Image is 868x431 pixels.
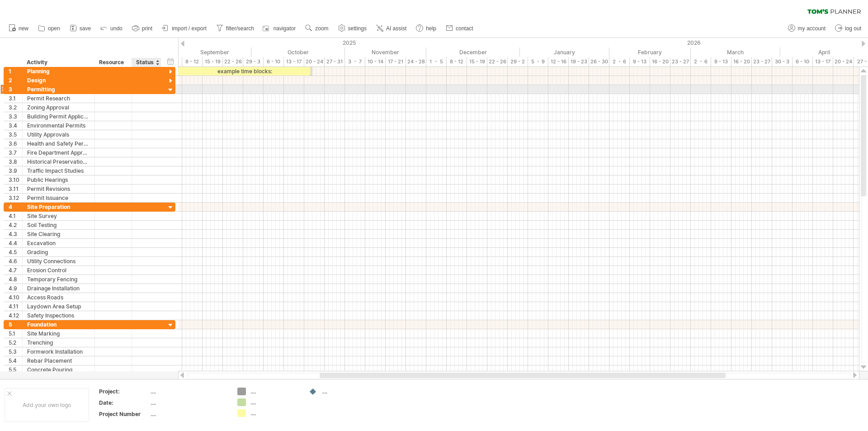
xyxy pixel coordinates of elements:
[426,25,436,32] span: help
[793,57,813,66] div: 6 - 10
[160,23,209,34] a: import / export
[711,57,731,66] div: 9 - 13
[151,410,226,418] div: ....
[172,25,207,32] span: import / export
[19,25,28,32] span: new
[9,85,22,94] div: 3
[274,25,296,32] span: navigator
[374,23,409,34] a: AI assist
[27,347,90,356] div: Formwork Installation
[99,410,149,418] div: Project Number
[365,57,386,66] div: 10 - 14
[142,25,152,32] span: print
[243,57,264,66] div: 29 - 3
[27,284,90,293] div: Drainage Installation
[456,25,473,32] span: contact
[27,329,90,338] div: Site Marking
[752,57,772,66] div: 23 - 27
[261,23,298,34] a: navigator
[27,320,90,329] div: Foundation
[548,57,569,66] div: 12 - 16
[27,203,90,211] div: Site Preparation
[9,139,22,148] div: 3.6
[9,94,22,103] div: 3.1
[9,121,22,130] div: 3.4
[27,76,90,85] div: Design
[9,329,22,338] div: 5.1
[136,58,156,67] div: Status
[27,139,90,148] div: Health and Safety Permits
[426,57,447,66] div: 1 - 5
[99,388,149,395] div: Project:
[406,57,426,66] div: 24 - 28
[99,399,149,407] div: Date:
[27,58,90,67] div: Activity
[303,23,331,34] a: zoom
[226,25,254,32] span: filter/search
[27,194,90,202] div: Permit Issuance
[250,388,300,395] div: ....
[223,57,243,66] div: 22 - 26
[569,57,589,66] div: 19 - 23
[304,57,325,66] div: 20 - 24
[9,103,22,112] div: 3.2
[9,311,22,320] div: 4.12
[27,67,90,76] div: Planning
[9,275,22,284] div: 4.8
[345,47,426,57] div: November 2025
[9,130,22,139] div: 3.5
[27,257,90,265] div: Utility Connections
[786,23,828,34] a: my account
[9,365,22,374] div: 5.5
[151,388,226,395] div: ....
[731,57,752,66] div: 16 - 20
[264,57,284,66] div: 6 - 10
[151,399,226,407] div: ....
[9,257,22,265] div: 4.6
[9,356,22,365] div: 5.4
[251,47,345,57] div: October 2025
[9,284,22,293] div: 4.9
[178,67,311,76] div: example time blocks:
[348,25,367,32] span: settings
[27,212,90,220] div: Site Survey
[9,230,22,238] div: 4.3
[386,25,406,32] span: AI assist
[27,103,90,112] div: Zoning Approval
[609,57,630,66] div: 2 - 6
[27,293,90,302] div: Access Roads
[414,23,439,34] a: help
[528,57,548,66] div: 5 - 9
[9,212,22,220] div: 4.1
[691,57,711,66] div: 2 - 6
[48,25,60,32] span: open
[670,57,691,66] div: 23 - 27
[589,57,609,66] div: 26 - 30
[772,57,793,66] div: 30 - 3
[250,398,300,406] div: ....
[9,302,22,311] div: 4.11
[67,23,94,34] a: save
[284,57,304,66] div: 13 - 17
[336,23,369,34] a: settings
[27,311,90,320] div: Safety Inspections
[98,23,125,34] a: undo
[833,23,864,34] a: log out
[467,57,487,66] div: 15 - 19
[27,248,90,256] div: Grading
[9,347,22,356] div: 5.3
[630,57,650,66] div: 9 - 13
[443,23,476,34] a: contact
[9,67,22,76] div: 1
[315,25,328,32] span: zoom
[813,57,833,66] div: 13 - 17
[182,57,203,66] div: 8 - 12
[27,302,90,311] div: Laydown Area Setup
[5,388,89,422] div: Add your own logo
[27,365,90,374] div: Concrete Pouring
[322,388,371,395] div: ....
[27,157,90,166] div: Historical Preservation Approval
[426,47,520,57] div: December 2025
[9,266,22,275] div: 4.7
[9,293,22,302] div: 4.10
